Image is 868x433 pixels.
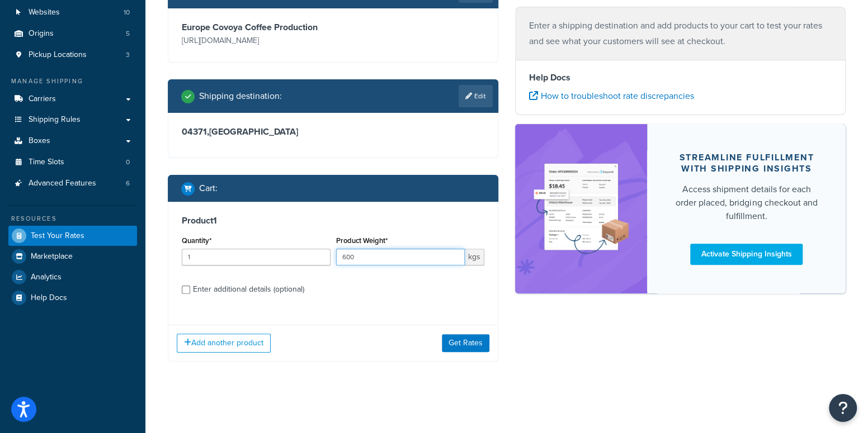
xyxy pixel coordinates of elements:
[532,141,630,276] img: feature-image-si-e24932ea9b9fcd0ff835db86be1ff8d589347e8876e1638d903ea230a36726be.png
[529,18,832,49] p: Enter a shipping destination and add products to your cart to test your rates and see what your c...
[182,215,484,226] h3: Product 1
[8,23,137,44] a: Origins5
[8,288,137,308] a: Help Docs
[8,214,137,223] div: Resources
[177,334,271,353] button: Add another product
[31,231,84,241] span: Test Your Rates
[126,179,130,188] span: 6
[674,152,819,174] div: Streamline Fulfillment with Shipping Insights
[8,173,137,194] a: Advanced Features6
[8,152,137,173] a: Time Slots0
[459,85,493,107] a: Edit
[8,23,137,44] li: Origins
[336,236,388,245] label: Product Weight*
[182,286,190,294] input: Enter additional details (optional)
[29,136,50,146] span: Boxes
[674,183,819,223] div: Access shipment details for each order placed, bridging checkout and fulfillment.
[8,131,137,151] a: Boxes
[8,226,137,246] a: Test Your Rates
[29,8,60,17] span: Websites
[182,22,331,33] h3: Europe Covoya Coffee Production
[31,273,62,282] span: Analytics
[182,126,484,137] h3: 04371 , [GEOGRAPHIC_DATA]
[829,394,857,422] button: Open Resource Center
[31,293,67,303] span: Help Docs
[442,334,489,352] button: Get Rates
[29,115,81,125] span: Shipping Rules
[8,2,137,23] li: Websites
[8,77,137,86] div: Manage Shipping
[29,50,87,60] span: Pickup Locations
[193,282,304,297] div: Enter additional details (optional)
[8,152,137,173] li: Time Slots
[8,89,137,110] a: Carriers
[8,2,137,23] a: Websites10
[29,94,56,104] span: Carriers
[31,252,73,261] span: Marketplace
[336,249,465,265] input: 0.00
[182,249,331,265] input: 0.0
[182,33,331,49] p: [URL][DOMAIN_NAME]
[465,249,484,265] span: kgs
[8,45,137,65] li: Pickup Locations
[8,267,137,287] a: Analytics
[690,244,803,265] a: Activate Shipping Insights
[529,89,694,102] a: How to troubleshoot rate discrepancies
[29,158,64,167] span: Time Slots
[182,236,211,245] label: Quantity*
[29,179,96,188] span: Advanced Features
[126,158,130,167] span: 0
[126,29,130,39] span: 5
[29,29,54,39] span: Origins
[8,173,137,194] li: Advanced Features
[199,183,218,193] h2: Cart :
[124,8,130,17] span: 10
[529,71,832,84] h4: Help Docs
[8,246,137,267] a: Marketplace
[199,91,282,101] h2: Shipping destination :
[8,45,137,65] a: Pickup Locations3
[126,50,130,60] span: 3
[8,110,137,130] a: Shipping Rules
